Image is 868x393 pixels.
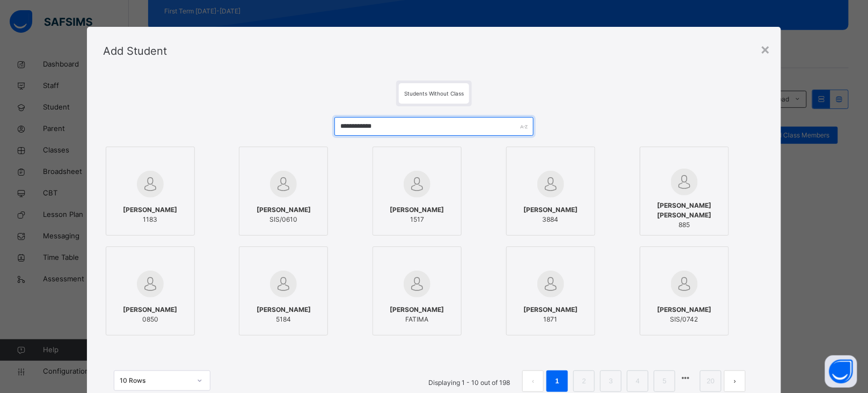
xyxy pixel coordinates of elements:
[537,171,564,198] img: default.svg
[657,315,711,324] span: SIS/0742
[404,90,464,97] span: Students Without Class
[257,305,311,315] span: [PERSON_NAME]
[646,220,723,230] span: 885
[724,370,746,392] button: next page
[523,305,578,315] span: [PERSON_NAME]
[257,205,311,215] span: [PERSON_NAME]
[390,305,444,315] span: [PERSON_NAME]
[654,370,675,392] li: 5
[522,370,544,392] button: prev page
[704,374,718,388] a: 20
[523,315,578,324] span: 1871
[671,169,698,195] img: default.svg
[390,215,444,224] span: 1517
[123,315,177,324] span: 0850
[123,205,177,215] span: [PERSON_NAME]
[760,38,770,60] div: ×
[546,370,568,392] li: 1
[257,215,311,224] span: SIS/0610
[606,374,616,388] a: 3
[627,370,648,392] li: 4
[633,374,643,388] a: 4
[660,374,670,388] a: 5
[552,374,563,388] a: 1
[404,171,431,198] img: default.svg
[390,315,444,324] span: FATIMA
[123,215,177,224] span: 1183
[537,271,564,297] img: default.svg
[420,370,518,392] li: Displaying 1 - 10 out of 198
[671,271,698,297] img: default.svg
[390,205,444,215] span: [PERSON_NAME]
[724,370,746,392] li: 下一页
[700,370,721,392] li: 20
[103,45,167,57] span: Add Student
[657,305,711,315] span: [PERSON_NAME]
[579,374,589,388] a: 2
[257,315,311,324] span: 5184
[270,171,297,198] img: default.svg
[825,355,857,388] button: Open asap
[137,171,164,198] img: default.svg
[523,215,578,224] span: 3884
[600,370,622,392] li: 3
[270,271,297,297] img: default.svg
[678,370,693,385] li: 向后 5 页
[137,271,164,297] img: default.svg
[522,370,544,392] li: 上一页
[120,376,191,385] div: 10 Rows
[404,271,431,297] img: default.svg
[123,305,177,315] span: [PERSON_NAME]
[573,370,595,392] li: 2
[646,201,723,220] span: [PERSON_NAME] [PERSON_NAME]
[523,205,578,215] span: [PERSON_NAME]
